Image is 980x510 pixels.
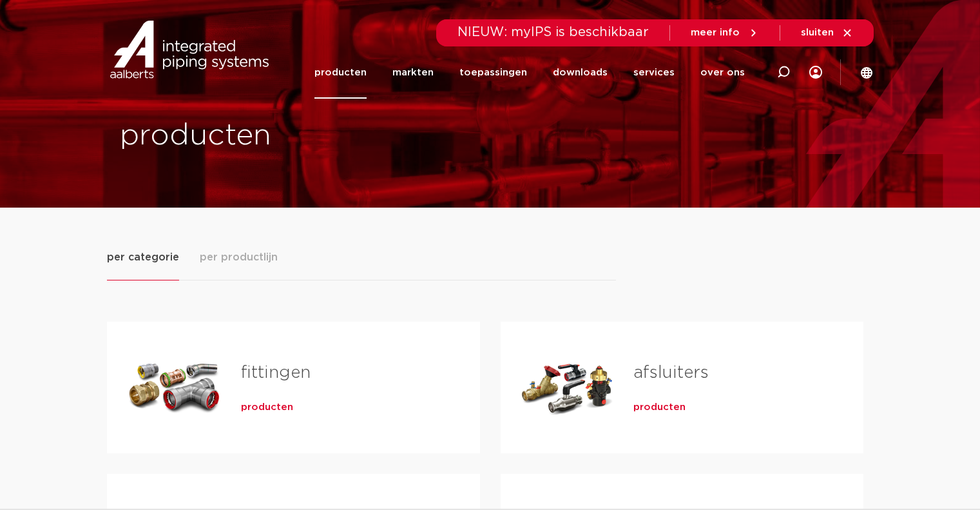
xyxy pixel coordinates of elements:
[120,115,484,157] h1: producten
[633,46,675,99] a: services
[700,46,745,99] a: over ons
[392,46,434,99] a: markten
[553,46,608,99] a: downloads
[241,364,311,381] a: fittingen
[801,28,834,37] span: sluiten
[459,46,527,99] a: toepassingen
[241,401,293,414] a: producten
[691,28,740,37] span: meer info
[107,250,179,265] span: per categorie
[200,250,278,265] span: per productlijn
[633,401,686,414] a: producten
[314,46,745,99] nav: Menu
[809,46,822,99] div: my IPS
[633,364,709,381] a: afsluiters
[314,46,367,99] a: producten
[691,27,759,39] a: meer info
[801,27,853,39] a: sluiten
[457,26,649,39] span: NIEUW: myIPS is beschikbaar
